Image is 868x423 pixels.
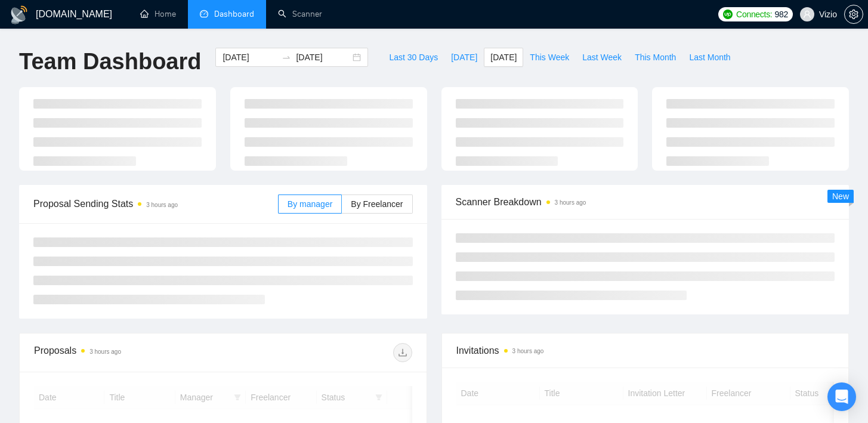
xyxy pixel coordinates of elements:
button: [DATE] [484,48,523,67]
time: 3 hours ago [146,202,178,208]
time: 3 hours ago [89,348,121,355]
span: to [282,53,291,62]
span: Scanner Breakdown [456,194,835,209]
span: By manager [288,199,332,209]
div: Proposals [34,343,223,362]
span: Last 30 Days [389,51,438,64]
span: Invitations [456,343,835,358]
span: dashboard [200,10,208,18]
span: This Week [530,51,569,64]
span: New [832,192,849,201]
span: 982 [774,8,787,21]
button: This Month [628,48,682,67]
button: Last 30 Days [382,48,444,67]
button: [DATE] [444,48,484,67]
img: logo [10,5,29,24]
span: [DATE] [490,51,517,64]
span: Connects: [736,8,772,21]
span: [DATE] [451,51,477,64]
h1: Team Dashboard [19,48,201,76]
button: setting [844,5,863,24]
div: Open Intercom Messenger [827,382,856,411]
time: 3 hours ago [555,199,586,206]
img: upwork-logo.png [723,10,733,19]
span: Dashboard [214,9,254,19]
time: 3 hours ago [512,348,544,354]
span: By Freelancer [351,199,403,209]
span: This Month [635,51,676,64]
a: searchScanner [278,9,322,19]
input: Start date [223,51,277,64]
input: End date [296,51,350,64]
button: This Week [523,48,576,67]
span: Last Week [582,51,622,64]
button: Last Month [682,48,737,67]
span: Proposal Sending Stats [33,196,278,211]
a: setting [844,10,863,19]
span: Last Month [689,51,730,64]
span: setting [845,10,863,19]
a: homeHome [140,9,176,19]
span: user [803,10,811,18]
button: Last Week [576,48,628,67]
span: swap-right [282,53,291,62]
